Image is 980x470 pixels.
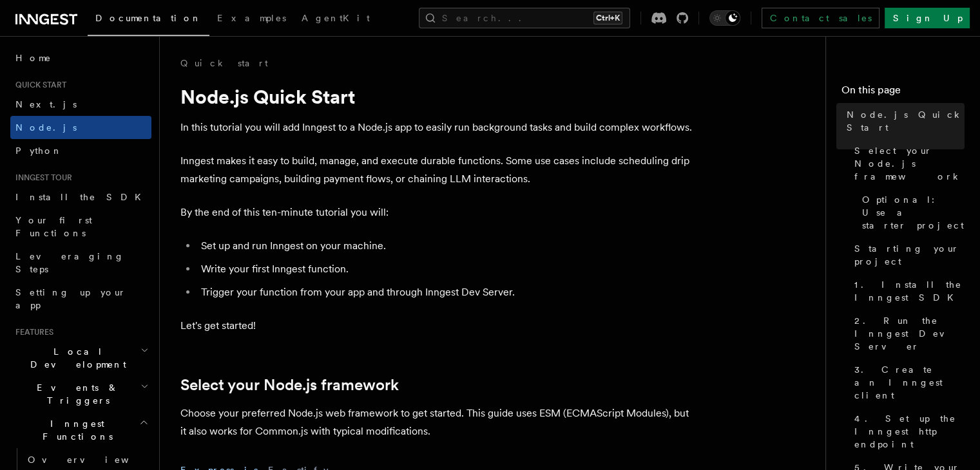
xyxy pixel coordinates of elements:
a: AgentKit [294,4,378,35]
a: Select your Node.js framework [849,139,965,188]
a: 2. Run the Inngest Dev Server [849,309,965,358]
a: Install the SDK [10,185,151,209]
a: Examples [209,4,294,35]
a: Documentation [88,4,209,36]
a: 4. Set up the Inngest http endpoint [849,407,965,456]
a: Quick start [180,57,268,70]
span: Inngest Functions [10,417,139,443]
button: Local Development [10,340,151,376]
li: Write your first Inngest function. [197,260,696,278]
span: Overview [28,455,160,465]
a: Contact sales [762,8,879,28]
a: Node.js Quick Start [841,103,965,139]
a: Sign Up [885,8,970,28]
a: Select your Node.js framework [180,376,399,394]
span: Next.js [15,99,77,109]
a: 3. Create an Inngest client [849,358,965,407]
a: Setting up your app [10,281,151,317]
span: Home [15,52,52,64]
span: Optional: Use a starter project [862,193,965,232]
span: Select your Node.js framework [854,144,965,183]
span: 2. Run the Inngest Dev Server [854,314,965,353]
span: 4. Set up the Inngest http endpoint [854,412,965,451]
span: Events & Triggers [10,381,140,407]
span: Python [15,146,62,156]
p: Inngest makes it easy to build, manage, and execute durable functions. Some use cases include sch... [180,152,696,188]
span: Install the SDK [15,192,149,202]
a: Python [10,139,151,162]
a: Starting your project [849,237,965,273]
span: Setting up your app [15,287,126,310]
span: Starting your project [854,242,965,268]
h1: Node.js Quick Start [180,85,696,108]
span: Local Development [10,345,140,371]
p: Let's get started! [180,317,696,335]
kbd: Ctrl+K [593,12,622,24]
button: Inngest Functions [10,412,151,448]
span: 3. Create an Inngest client [854,363,965,402]
a: Your first Functions [10,209,151,245]
span: Leveraging Steps [15,251,124,274]
span: Inngest tour [10,173,72,183]
p: In this tutorial you will add Inngest to a Node.js app to easily run background tasks and build c... [180,118,696,136]
h4: On this page [841,82,965,103]
p: By the end of this ten-minute tutorial you will: [180,203,696,221]
span: Examples [217,13,286,23]
button: Toggle dark mode [709,10,740,26]
button: Search...Ctrl+K [419,8,630,28]
a: Home [10,46,151,70]
span: Quick start [10,80,66,90]
span: Features [10,327,53,337]
a: Next.js [10,93,151,116]
span: Node.js [15,122,77,133]
li: Trigger your function from your app and through Inngest Dev Server. [197,283,696,301]
li: Set up and run Inngest on your machine. [197,237,696,255]
span: Node.js Quick Start [847,108,965,134]
a: Leveraging Steps [10,245,151,281]
span: 1. Install the Inngest SDK [854,278,965,304]
span: Your first Functions [15,215,92,238]
button: Events & Triggers [10,376,151,412]
a: 1. Install the Inngest SDK [849,273,965,309]
a: Node.js [10,116,151,139]
span: AgentKit [302,13,370,23]
span: Documentation [95,13,202,23]
p: Choose your preferred Node.js web framework to get started. This guide uses ESM (ECMAScript Modul... [180,404,696,440]
a: Optional: Use a starter project [857,188,965,237]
